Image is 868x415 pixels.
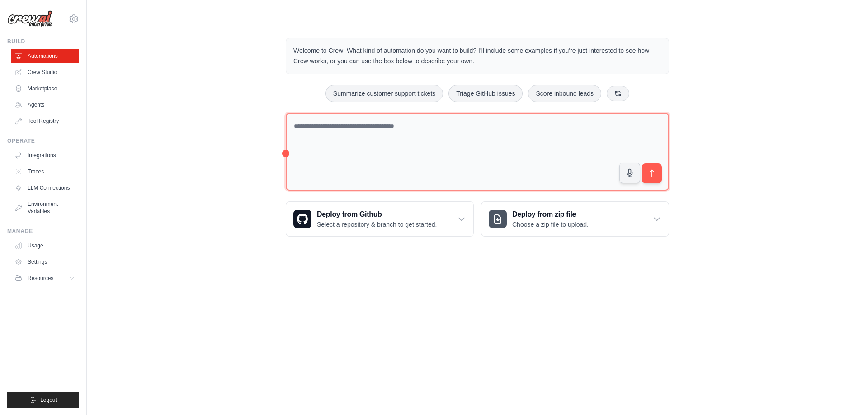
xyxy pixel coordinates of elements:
img: Logo [7,10,52,28]
a: Automations [11,49,79,63]
p: Welcome to Crew! What kind of automation do you want to build? I'll include some examples if you'... [293,46,661,66]
button: Logout [7,392,79,408]
a: Marketplace [11,81,79,96]
a: Traces [11,164,79,179]
a: Environment Variables [11,197,79,219]
a: Integrations [11,148,79,163]
span: Resources [28,275,53,282]
a: Settings [11,255,79,269]
div: Manage [7,228,79,235]
h3: Deploy from zip file [512,209,589,220]
a: LLM Connections [11,181,79,195]
a: Crew Studio [11,65,79,79]
button: Resources [11,271,79,285]
p: Select a repository & branch to get started. [317,220,437,229]
button: Score inbound leads [528,85,601,102]
div: Operate [7,137,79,145]
h3: Deploy from Github [317,209,437,220]
p: Choose a zip file to upload. [512,220,589,229]
button: Triage GitHub issues [448,85,523,102]
span: Logout [40,396,57,404]
a: Agents [11,98,79,112]
a: Usage [11,238,79,253]
div: Build [7,38,79,45]
button: Summarize customer support tickets [325,85,443,102]
a: Tool Registry [11,114,79,128]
